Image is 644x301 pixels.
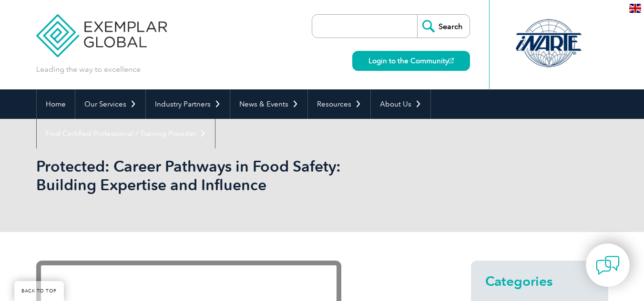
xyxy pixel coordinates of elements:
[75,89,145,119] a: Our Services
[36,157,402,194] h1: Protected: Career Pathways in Food Safety: Building Expertise and Influence
[37,89,75,119] a: Home
[36,64,141,75] p: Leading the way to excellence
[146,89,230,119] a: Industry Partners
[37,119,215,148] a: Find Certified Professional / Training Provider
[629,4,641,13] img: en
[371,89,430,119] a: About Us
[230,89,307,119] a: News & Events
[596,253,620,277] img: contact-chat.png
[449,58,454,63] img: open_square.png
[417,15,470,38] input: Search
[308,89,370,119] a: Resources
[14,281,64,301] a: BACK TO TOP
[485,273,594,289] h2: Categories
[352,51,470,71] a: Login to the Community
